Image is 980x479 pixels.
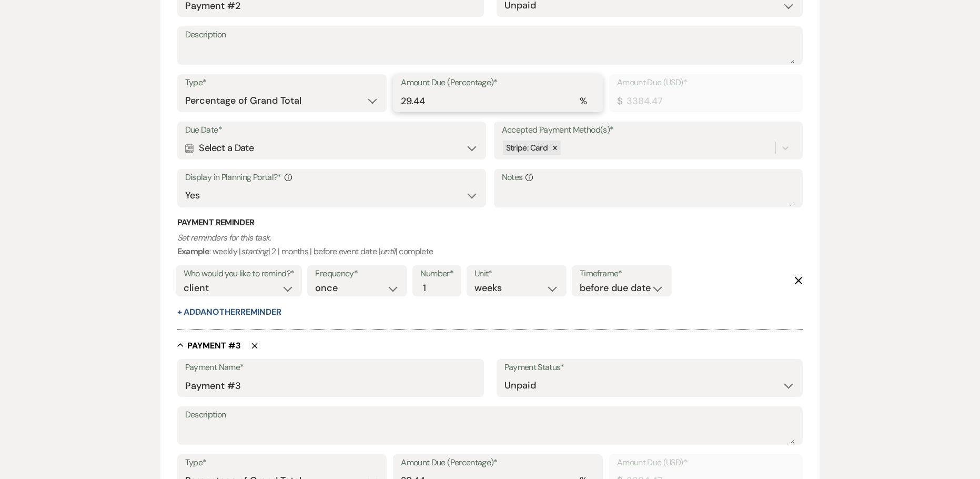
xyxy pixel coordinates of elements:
label: Timeframe* [580,266,664,282]
label: Amount Due (Percentage)* [401,455,595,471]
label: Unit* [474,266,559,282]
label: Type* [185,455,379,471]
label: Amount Due (USD)* [617,75,795,91]
label: Payment Name* [185,360,476,375]
h5: Payment # 3 [187,340,241,352]
label: Accepted Payment Method(s)* [502,123,795,138]
h3: Payment Reminder [177,217,803,228]
b: Example [177,246,210,257]
label: Due Date* [185,123,479,138]
i: starting [241,246,268,257]
label: Type* [185,75,379,91]
div: Select a Date [185,138,479,158]
span: Stripe: Card [506,143,548,153]
button: + AddAnotherReminder [177,308,281,316]
label: Amount Due (Percentage)* [401,75,595,91]
label: Number* [420,266,453,282]
label: Description [185,407,795,423]
label: Frequency* [315,266,399,282]
button: Payment #3 [177,340,241,351]
label: Notes [502,170,795,185]
label: Display in Planning Portal?* [185,170,479,185]
label: Payment Status* [504,360,795,375]
i: until [380,246,396,257]
label: Amount Due (USD)* [617,455,795,471]
div: $ [617,94,622,108]
p: : weekly | | 2 | months | before event date | | complete [177,231,803,258]
label: Description [185,27,795,43]
label: Who would you like to remind?* [184,266,295,282]
i: Set reminders for this task. [177,232,271,243]
div: % [580,94,587,108]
